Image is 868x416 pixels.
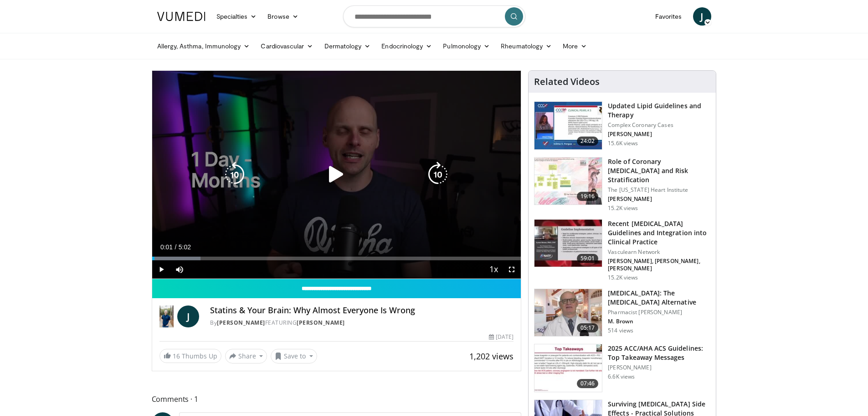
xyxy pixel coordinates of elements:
[179,243,191,251] span: 5:02
[175,243,177,251] span: /
[650,7,688,26] a: Favorites
[262,7,304,26] a: Browse
[608,274,638,281] p: 15.2K views
[159,305,174,327] img: Dr. Jordan Rennicke
[255,37,318,55] a: Cardiovascular
[608,258,710,272] p: [PERSON_NAME], [PERSON_NAME], [PERSON_NAME]
[152,71,521,279] video-js: Video Player
[152,393,522,405] span: Comments 1
[489,333,514,341] div: [DATE]
[152,37,256,55] a: Allergy, Asthma, Immunology
[437,37,495,55] a: Pulmonology
[577,137,599,146] span: 24:02
[319,37,376,55] a: Dermatology
[608,318,710,325] p: M. Brown
[469,351,514,362] span: 1,202 views
[577,323,599,332] span: 05:17
[271,349,317,363] button: Save to
[608,157,710,184] h3: Role of Coronary [MEDICAL_DATA] and Risk Stratification
[608,248,710,256] p: Vasculearn Network
[534,289,602,337] img: ce9609b9-a9bf-4b08-84dd-8eeb8ab29fc6.150x105_q85_crop-smart_upscale.jpg
[608,140,638,147] p: 15.6K views
[534,102,602,149] img: 77f671eb-9394-4acc-bc78-a9f077f94e00.150x105_q85_crop-smart_upscale.jpg
[534,157,710,212] a: 19:16 Role of Coronary [MEDICAL_DATA] and Risk Stratification The [US_STATE] Heart Institute [PER...
[152,257,521,260] div: Progress Bar
[157,12,205,21] img: VuMedi Logo
[217,319,265,326] a: [PERSON_NAME]
[608,131,710,138] p: [PERSON_NAME]
[225,349,267,363] button: Share
[608,186,710,194] p: The [US_STATE] Heart Institute
[210,305,514,316] h4: Statins & Your Brain: Why Almost Everyone Is Wrong
[160,243,173,251] span: 0:01
[608,219,710,247] h3: Recent [MEDICAL_DATA] Guidelines and Integration into Clinical Practice
[577,254,599,263] span: 59:01
[608,364,710,371] p: [PERSON_NAME]
[577,192,599,201] span: 19:16
[159,349,221,363] a: 16 Thumbs Up
[534,344,710,392] a: 07:46 2025 ACC/AHA ACS Guidelines: Top Takeaway Messages [PERSON_NAME] 6.6K views
[608,327,633,334] p: 514 views
[503,260,521,279] button: Fullscreen
[534,101,710,150] a: 24:02 Updated Lipid Guidelines and Therapy Complex Coronary Cases [PERSON_NAME] 15.6K views
[534,220,602,267] img: 87825f19-cf4c-4b91-bba1-ce218758c6bb.150x105_q85_crop-smart_upscale.jpg
[608,289,710,307] h3: [MEDICAL_DATA]: The [MEDICAL_DATA] Alternative
[297,319,345,326] a: [PERSON_NAME]
[534,289,710,337] a: 05:17 [MEDICAL_DATA]: The [MEDICAL_DATA] Alternative Pharmacist [PERSON_NAME] M. Brown 514 views
[608,373,635,380] p: 6.6K views
[343,5,525,27] input: Search topics, interventions
[152,260,170,279] button: Play
[534,158,602,205] img: 1efa8c99-7b8a-4ab5-a569-1c219ae7bd2c.150x105_q85_crop-smart_upscale.jpg
[210,319,514,327] div: By FEATURING
[608,205,638,212] p: 15.2K views
[484,260,503,279] button: Playback Rate
[376,37,437,55] a: Endocrinology
[173,352,180,360] span: 16
[177,305,199,327] a: J
[693,7,711,26] a: J
[534,344,602,392] img: 369ac253-1227-4c00-b4e1-6e957fd240a8.150x105_q85_crop-smart_upscale.jpg
[534,219,710,281] a: 59:01 Recent [MEDICAL_DATA] Guidelines and Integration into Clinical Practice Vasculearn Network ...
[608,309,710,316] p: Pharmacist [PERSON_NAME]
[608,344,710,362] h3: 2025 ACC/AHA ACS Guidelines: Top Takeaway Messages
[495,37,557,55] a: Rheumatology
[608,195,710,203] p: [PERSON_NAME]
[170,260,189,279] button: Mute
[577,379,599,388] span: 07:46
[557,37,592,55] a: More
[608,101,710,120] h3: Updated Lipid Guidelines and Therapy
[608,121,710,129] p: Complex Coronary Cases
[211,7,262,26] a: Specialties
[534,76,600,87] h4: Related Videos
